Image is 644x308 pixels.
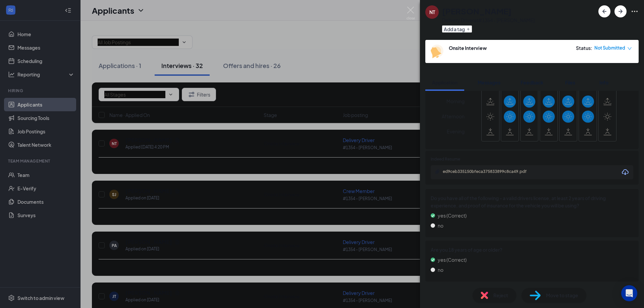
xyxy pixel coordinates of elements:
span: Evening [447,125,465,137]
svg: Paperclip [435,169,440,174]
span: no [438,222,443,229]
svg: Ellipses [631,7,639,15]
span: Feedback [521,79,543,85]
span: Reject [493,292,508,299]
svg: Download [621,168,629,176]
span: Move to stage [546,292,578,299]
svg: Plus [466,27,470,31]
div: Open Intercom Messenger [621,285,637,301]
button: ArrowRight [614,5,627,17]
span: down [627,46,632,51]
h1: [PERSON_NAME] [442,5,512,17]
a: Papercliped9ceb335150bfeca375833899c8ca49.pdf [435,169,543,175]
span: Morning [446,95,465,107]
span: Files [565,79,575,85]
div: ed9ceb335150bfeca375833899c8ca49.pdf [443,169,537,174]
div: Delivery Driver at #1354 - [PERSON_NAME] [442,17,535,23]
div: Status : [576,45,592,51]
span: Do you have all of the following - a valid drivers license, at least 2 years of driving experienc... [431,194,633,209]
span: yes (Correct) [438,256,467,263]
span: Messages [478,79,500,85]
span: Afternoon [442,110,465,122]
span: no [438,266,443,273]
span: Not Submitted [594,45,625,51]
span: Info [599,79,608,85]
svg: ArrowLeftNew [600,7,608,15]
b: Onsite Interview [449,45,487,51]
span: Application [432,79,458,85]
span: Are you 18 years of age or older? [431,246,633,253]
span: yes (Correct) [438,212,467,219]
svg: ArrowRight [616,7,625,15]
button: PlusAdd a tag [442,25,472,33]
div: NT [429,9,435,15]
button: ArrowLeftNew [598,5,610,17]
span: Indeed Resume [431,156,460,163]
